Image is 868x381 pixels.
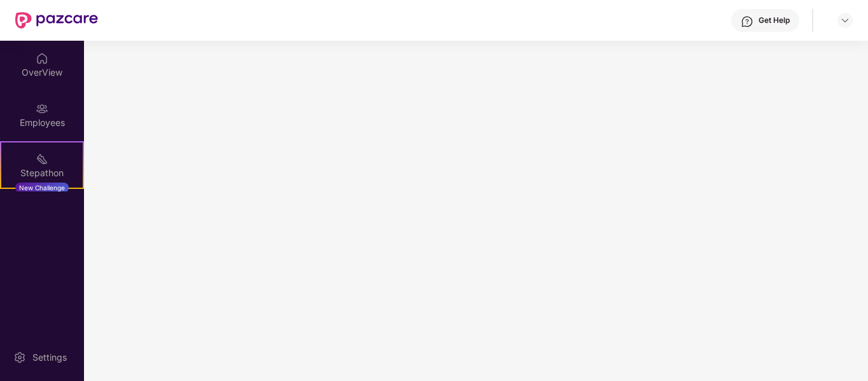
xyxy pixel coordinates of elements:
[741,15,753,28] img: svg+xml;base64,PHN2ZyBpZD0iSGVscC0zMngzMiIgeG1sbnM9Imh0dHA6Ly93d3cudzMub3JnLzIwMDAvc3ZnIiB3aWR0aD...
[36,153,48,165] img: svg+xml;base64,PHN2ZyB4bWxucz0iaHR0cDovL3d3dy53My5vcmcvMjAwMC9zdmciIHdpZHRoPSIyMSIgaGVpZ2h0PSIyMC...
[840,15,850,25] img: svg+xml;base64,PHN2ZyBpZD0iRHJvcGRvd24tMzJ4MzIiIHhtbG5zPSJodHRwOi8vd3d3LnczLm9yZy8yMDAwL3N2ZyIgd2...
[29,351,71,364] div: Settings
[13,351,26,364] img: svg+xml;base64,PHN2ZyBpZD0iU2V0dGluZy0yMHgyMCIgeG1sbnM9Imh0dHA6Ly93d3cudzMub3JnLzIwMDAvc3ZnIiB3aW...
[759,15,790,25] div: Get Help
[1,167,83,179] div: Stepathon
[15,183,69,193] div: New Challenge
[36,102,48,115] img: svg+xml;base64,PHN2ZyBpZD0iRW1wbG95ZWVzIiB4bWxucz0iaHR0cDovL3d3dy53My5vcmcvMjAwMC9zdmciIHdpZHRoPS...
[15,12,98,29] img: New Pazcare Logo
[36,52,48,65] img: svg+xml;base64,PHN2ZyBpZD0iSG9tZSIgeG1sbnM9Imh0dHA6Ly93d3cudzMub3JnLzIwMDAvc3ZnIiB3aWR0aD0iMjAiIG...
